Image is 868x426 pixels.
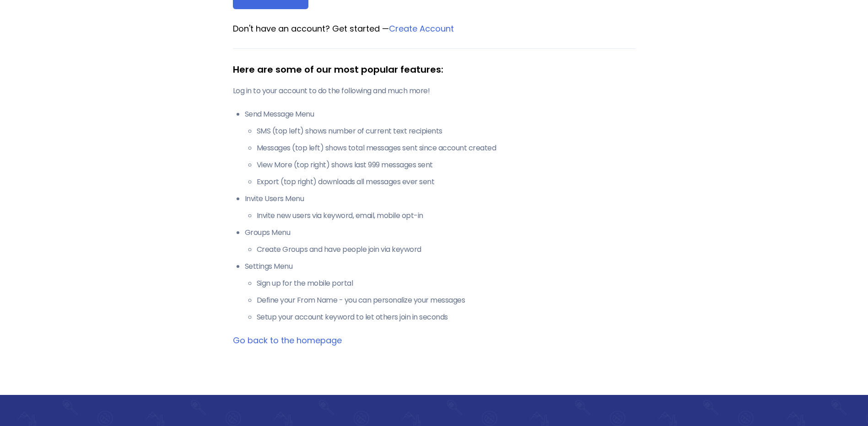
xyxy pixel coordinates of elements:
li: Groups Menu [245,227,636,255]
li: Create Groups and have people join via keyword [257,244,636,255]
li: Sign up for the mobile portal [257,278,636,289]
li: Define your From Name - you can personalize your messages [257,295,636,306]
li: Setup your account keyword to let others join in seconds [257,312,636,323]
li: Export (top right) downloads all messages ever sent [257,176,636,187]
li: Messages (top left) shows total messages sent since account created [257,143,636,154]
a: Create Account [389,23,454,34]
li: Invite new users via keyword, email, mobile opt-in [257,210,636,221]
li: Send Message Menu [245,109,636,187]
li: Settings Menu [245,261,636,323]
div: Here are some of our most popular features: [233,63,636,76]
p: Log in to your account to do the following and much more! [233,85,636,96]
li: SMS (top left) shows number of current text recipients [257,126,636,137]
li: View More (top right) shows last 999 messages sent [257,160,636,170]
a: Go back to the homepage [233,335,342,346]
li: Invite Users Menu [245,193,636,221]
